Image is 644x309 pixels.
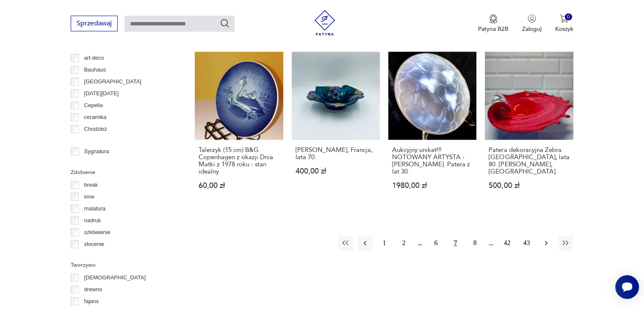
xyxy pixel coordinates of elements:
[519,235,534,251] button: 43
[84,297,99,306] p: fajans
[555,14,573,33] button: 0Koszyk
[560,14,568,23] img: Ikona koszyka
[84,147,109,156] p: Sygnatura
[485,52,573,206] a: Patera dekoracyjna Zebra. Polska, lata 80. Huta Józefina, Krosno.Patera dekoracyjna Zebra. [GEOGR...
[84,77,141,86] p: [GEOGRAPHIC_DATA]
[522,14,542,33] button: Zaloguj
[565,14,572,21] div: 0
[467,235,483,251] button: 8
[71,16,118,31] button: Sprzedawaj
[500,235,515,251] button: 42
[478,14,509,33] button: Patyna B2B
[199,146,279,175] h3: Talerzyk (15 cm) B&G Copenhagen z okazji Dnia Matki z 1978 roku - stan idealny
[84,285,102,294] p: drewno
[489,182,569,189] p: 500,00 zł
[428,235,444,251] button: 6
[199,182,279,189] p: 60,00 zł
[84,89,119,98] p: [DATE][DATE]
[312,10,337,36] img: Patyna - sklep z meblami i dekoracjami vintage
[522,25,542,33] p: Zaloguj
[84,180,98,190] p: break
[296,146,376,161] h3: [PERSON_NAME], Francja, lata 70.
[84,113,107,122] p: ceramika
[388,52,476,206] a: Aukcyjny unikat!!! NOTOWANY ARTYSTA - André Delatte. Patera z lat 30.Aukcyjny unikat!!! NOTOWANY ...
[392,182,473,189] p: 1980,00 zł
[392,146,473,175] h3: Aukcyjny unikat!!! NOTOWANY ARTYSTA - [PERSON_NAME]. Patera z lat 30.
[195,52,283,206] a: Talerzyk (15 cm) B&G Copenhagen z okazji Dnia Matki z 1978 roku - stan idealnyTalerzyk (15 cm) B&...
[292,52,380,206] a: Patera Vallauris, Francja, lata 70.[PERSON_NAME], Francja, lata 70.400,00 zł
[448,235,463,251] button: 7
[84,136,105,146] p: Ćmielów
[296,168,376,175] p: 400,00 zł
[71,21,118,27] a: Sprzedawaj
[489,14,498,24] img: Ikona medalu
[84,216,101,225] p: nadruk
[396,235,412,251] button: 2
[528,14,536,23] img: Ikonka użytkownika
[71,168,174,177] p: Zdobienie
[615,275,639,299] iframe: Smartsupp widget button
[84,228,111,237] p: szkliwienie
[220,18,230,28] button: Szukaj
[489,146,569,175] h3: Patera dekoracyjna Zebra. [GEOGRAPHIC_DATA], lata 80. [PERSON_NAME], [GEOGRAPHIC_DATA].
[84,65,106,74] p: Bauhaus
[84,124,107,134] p: Chodzież
[84,192,95,201] p: inne
[84,53,104,63] p: art deco
[555,25,573,33] p: Koszyk
[478,25,509,33] p: Patyna B2B
[84,240,105,249] p: złocenie
[478,14,509,33] a: Ikona medaluPatyna B2B
[84,101,103,110] p: Cepelia
[71,260,174,270] p: Tworzywo
[84,273,146,282] p: [DEMOGRAPHIC_DATA]
[84,204,106,213] p: malatura
[377,235,392,251] button: 1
